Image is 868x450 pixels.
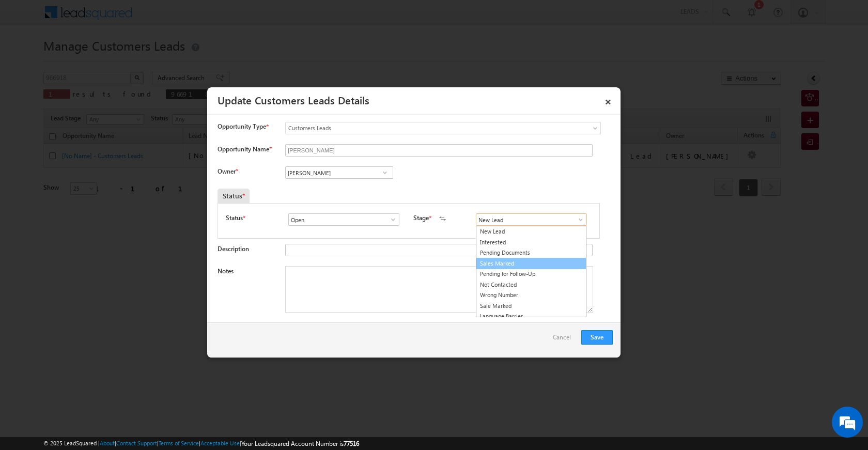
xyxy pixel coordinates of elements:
[571,214,584,225] a: Show All Items
[218,267,234,275] label: Notes
[116,440,157,446] a: Contact Support
[218,92,369,107] a: Update Customers Leads Details
[54,54,174,68] div: Chat with us now
[476,280,586,290] a: Not Contacted
[141,318,188,332] em: Start Chat
[200,440,240,446] a: Acceptable Use
[218,189,250,203] div: Status
[285,122,601,134] a: Customers Leads
[226,213,243,223] label: Status
[599,91,617,109] a: ×
[43,439,359,448] span: © 2025 LeadSquared | | | | |
[384,214,397,225] a: Show All Items
[218,245,249,253] label: Description
[413,213,429,223] label: Stage
[241,440,359,447] span: Your Leadsquared Account Number is
[13,96,189,309] textarea: Type your message and hit 'Enter'
[378,167,391,178] a: Show All Items
[476,258,586,270] a: Sales Marked
[169,5,194,30] div: Minimize live chat window
[159,440,199,446] a: Terms of Service
[218,122,266,131] span: Opportunity Type
[553,330,576,350] a: Cancel
[476,237,586,248] a: Interested
[581,330,613,345] button: Save
[476,290,586,301] a: Wrong Number
[476,247,586,258] a: Pending Documents
[476,269,586,280] a: Pending for Follow-Up
[218,145,271,153] label: Opportunity Name
[288,213,399,226] input: Type to Search
[476,226,586,237] a: New Lead
[218,167,238,175] label: Owner
[18,54,43,68] img: d_60004797649_company_0_60004797649
[285,166,393,179] input: Type to Search
[476,311,586,322] a: Language Barrier
[286,123,559,133] span: Customers Leads
[100,440,115,446] a: About
[476,301,586,312] a: Sale Marked
[344,440,359,447] span: 77516
[476,213,587,226] input: Type to Search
